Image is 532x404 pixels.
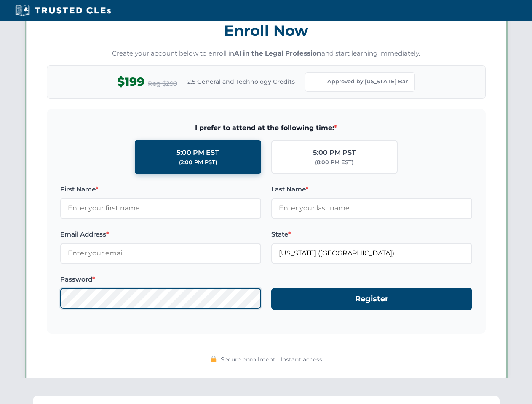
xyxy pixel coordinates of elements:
div: 5:00 PM EST [176,147,219,158]
span: Reg $299 [148,79,177,89]
button: Register [271,288,472,310]
strong: AI in the Legal Profession [234,49,321,57]
label: First Name [60,184,261,194]
span: I prefer to attend at the following time: [60,122,472,133]
input: Florida (FL) [271,243,472,264]
label: Last Name [271,184,472,194]
input: Enter your first name [60,198,261,219]
img: 🔒 [210,356,217,362]
span: Secure enrollment • Instant access [221,355,322,364]
span: 2.5 General and Technology Credits [187,77,295,86]
div: (8:00 PM EST) [315,158,353,167]
label: Password [60,274,261,284]
p: Create your account below to enroll in and start learning immediately. [47,49,486,58]
span: $199 [117,72,144,91]
label: Email Address [60,229,261,239]
img: Trusted CLEs [13,4,113,17]
img: Florida Bar [312,76,324,88]
div: (2:00 PM PST) [179,158,217,167]
h3: Enroll Now [47,17,486,44]
div: 5:00 PM PST [313,147,356,158]
label: State [271,229,472,239]
input: Enter your last name [271,198,472,219]
input: Enter your email [60,243,261,264]
span: Approved by [US_STATE] Bar [327,77,408,86]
